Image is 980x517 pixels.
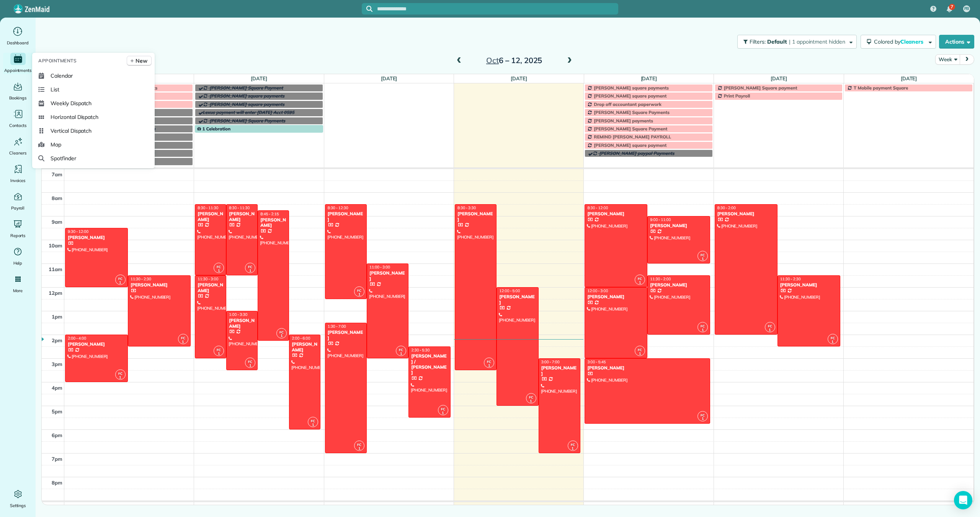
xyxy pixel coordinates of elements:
[35,83,152,96] a: List
[698,415,707,423] small: 1
[717,205,736,210] span: 8:30 - 2:00
[7,39,29,47] span: Dashboard
[594,142,666,148] span: [PERSON_NAME] square payment
[68,336,86,341] span: 2:00 - 4:00
[49,266,62,272] span: 11am
[35,138,152,151] a: Map
[354,445,364,452] small: 1
[136,57,147,65] span: New
[260,217,287,228] div: [PERSON_NAME]
[198,276,218,281] span: 11:30 - 3:00
[118,371,122,376] span: FC
[229,318,255,329] div: [PERSON_NAME]
[789,38,845,45] span: | 1 appointment hidden
[203,109,294,115] span: Lexus payment will enter [DATE] Acct 0595
[197,282,224,293] div: [PERSON_NAME]
[411,353,448,376] div: [PERSON_NAME] / [PERSON_NAME]
[116,279,125,286] small: 1
[13,287,23,294] span: More
[3,25,33,47] a: Dashboard
[9,94,27,102] span: Bookings
[9,122,26,129] span: Contacts
[198,205,218,210] span: 8:30 - 11:30
[717,211,775,216] div: [PERSON_NAME]
[594,118,653,124] span: [PERSON_NAME] payments
[587,359,606,364] span: 3:00 - 5:45
[277,332,286,340] small: 1
[541,365,578,376] div: [PERSON_NAME]
[650,276,671,281] span: 11:30 - 2:00
[954,491,972,509] div: Open Intercom Messenger
[3,218,33,239] a: Reports
[3,53,33,74] a: Appointments
[701,324,705,328] span: FC
[248,265,252,269] span: FC
[399,348,403,352] span: FC
[52,480,62,486] span: 8pm
[369,265,390,270] span: 11:00 - 3:00
[650,223,708,228] div: [PERSON_NAME]
[587,294,645,299] div: [PERSON_NAME]
[3,135,33,157] a: Cleaners
[939,35,974,49] button: Actions
[638,276,642,281] span: FC
[466,56,562,65] h2: 6 – 12, 2025
[9,149,26,157] span: Cleaners
[52,432,62,438] span: 6pm
[499,294,536,305] div: [PERSON_NAME]
[594,93,666,99] span: [PERSON_NAME] square payment
[750,38,766,45] span: Filters:
[724,85,797,91] span: [PERSON_NAME] Square payment
[308,421,318,429] small: 1
[327,330,364,341] div: [PERSON_NAME]
[765,327,775,334] small: 1
[214,350,224,358] small: 1
[771,75,787,81] a: [DATE]
[52,456,62,462] span: 7pm
[768,324,772,328] span: FC
[381,75,397,81] a: [DATE]
[441,407,445,411] span: FC
[901,75,917,81] a: [DATE]
[328,205,348,210] span: 8:30 - 12:30
[245,362,255,369] small: 1
[3,245,33,267] a: Help
[178,338,188,346] small: 1
[486,55,499,65] span: Oct
[214,267,224,275] small: 1
[369,270,406,281] div: [PERSON_NAME]
[780,276,801,281] span: 11:30 - 2:30
[511,75,527,81] a: [DATE]
[209,85,283,91] span: [PERSON_NAME] Square Payment
[635,350,645,358] small: 1
[831,336,835,340] span: FC
[10,502,26,509] span: Settings
[51,72,73,80] span: Calendar
[457,211,494,222] div: [PERSON_NAME]
[568,445,578,452] small: 1
[941,1,957,18] div: 7 unread notifications
[4,67,32,74] span: Appointments
[197,126,230,132] span: 1 Celebration
[197,211,224,222] div: [PERSON_NAME]
[260,211,279,216] span: 8:45 - 2:15
[594,101,661,107] span: Drop off accountant paperwork
[181,336,185,340] span: FC
[541,359,560,364] span: 3:00 - 7:00
[571,442,575,447] span: FC
[499,288,520,293] span: 12:00 - 5:00
[35,110,152,124] a: Horizontal Dispatch
[209,93,284,99] span: [PERSON_NAME] square payments
[52,195,62,201] span: 8am
[854,85,908,91] span: T Mobile payment Square
[594,109,670,115] span: [PERSON_NAME] Square Payments
[35,96,152,110] a: Weekly Dispatch
[52,337,62,343] span: 2pm
[484,362,494,369] small: 1
[366,6,372,12] svg: Focus search
[935,54,960,65] button: Week
[10,232,26,239] span: Reports
[357,288,361,293] span: FC
[438,410,448,417] small: 1
[51,86,59,93] span: List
